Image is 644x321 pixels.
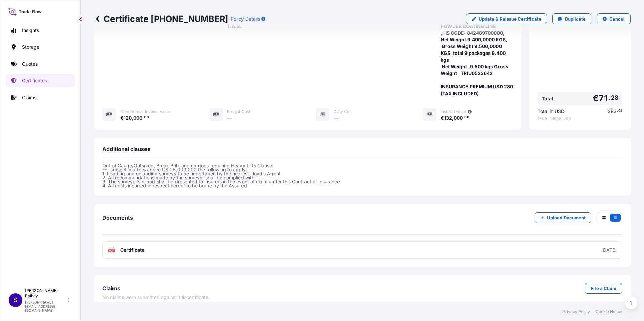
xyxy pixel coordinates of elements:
p: Quotes [22,61,38,67]
span: 000 [133,116,142,120]
span: Insured Value [441,109,466,114]
span: 83 [611,109,617,114]
span: 000 [454,116,463,120]
span: . [617,110,618,112]
p: Certificates [22,77,47,84]
a: Cookie Notice [595,309,622,314]
span: — [227,115,232,121]
p: Certificate [PHONE_NUMBER] [94,13,228,24]
p: Out of Gauge/Outsized, Break Bulk and cargoes requiring Heavy Lifts Clause: For subject-matters a... [102,164,622,188]
a: Update & Reissue Certificate [466,13,547,24]
span: , [132,116,133,120]
a: Certificates [6,74,75,87]
a: Insights [6,24,75,37]
p: [PERSON_NAME] Balbey [25,288,67,299]
p: Cancel [609,15,625,22]
a: Duplicate [552,13,591,24]
span: , [452,116,454,120]
span: $ [608,109,611,114]
p: File a Claim [591,285,616,292]
span: 00 [144,116,149,119]
span: 00 [464,116,469,119]
span: Total [542,95,553,102]
p: Insights [22,27,39,34]
button: Cancel [597,13,631,24]
span: Certificate [120,247,144,253]
span: . [463,116,464,119]
span: 132 [444,116,452,120]
button: Upload Document [535,212,591,223]
span: 28 [611,96,618,100]
p: Storage [22,44,39,50]
span: — [334,115,339,121]
span: € [593,94,599,103]
p: Policy Details [231,15,260,22]
a: Privacy Policy [562,309,590,314]
span: 71 [599,94,607,103]
p: Update & Reissue Certificate [479,15,541,22]
p: [PERSON_NAME][EMAIL_ADDRESS][DOMAIN_NAME] [25,300,67,312]
span: No claims were submitted against this certificate . [102,294,210,301]
span: € [441,116,444,120]
span: Documents [102,214,133,221]
span: Total in USD [538,108,565,115]
text: PDF [109,250,114,252]
span: 1 EUR = 1.1648 USD [538,116,622,121]
a: Storage [6,40,75,54]
span: 120 [124,116,132,120]
span: S [13,297,18,304]
a: Quotes [6,57,75,71]
span: Additional clauses [102,146,151,152]
span: . [608,96,610,100]
p: Claims [22,94,36,101]
div: [DATE] [601,247,617,253]
p: Upload Document [547,214,586,221]
span: 02 [618,110,622,112]
span: Commercial Invoice Value [120,109,170,114]
span: € [120,116,124,120]
span: . [143,116,144,119]
span: Claims [102,285,120,292]
a: File a Claim [585,283,622,294]
span: Duty Cost [334,109,353,114]
a: Claims [6,91,75,104]
a: PDFCertificate[DATE] [102,241,622,259]
p: Duplicate [565,15,586,22]
span: 9 Packages AUTOMATIC POWDER COATING LINE , HS CODE: 842489700000, Net Weight 9.400,0000 KGS, Gros... [441,16,513,97]
span: Freight Cost [227,109,250,114]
